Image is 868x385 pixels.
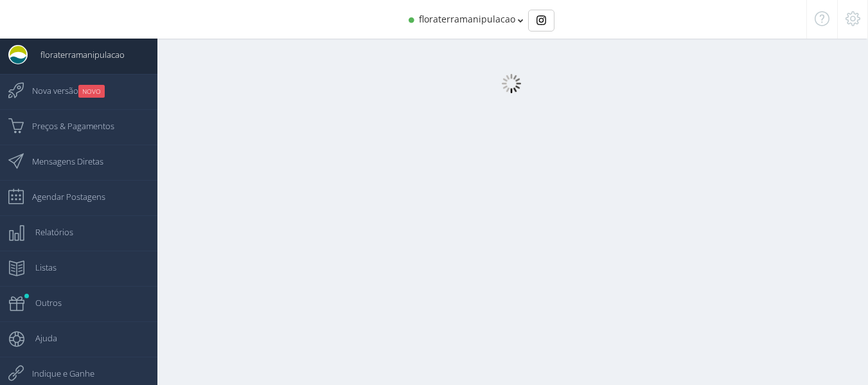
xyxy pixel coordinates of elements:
[22,216,73,248] span: Relatórios
[8,45,28,64] img: User Image
[22,287,62,319] span: Outros
[502,74,521,93] img: loader.gif
[19,75,105,107] span: Nova versão
[22,322,57,354] span: Ajuda
[536,15,546,25] img: Instagram_simple_icon.svg
[419,13,515,25] span: floraterramanipulacao
[78,85,105,98] small: NOVO
[28,39,125,71] span: floraterramanipulacao
[22,251,57,283] span: Listas
[528,10,554,31] div: Basic example
[19,145,103,177] span: Mensagens Diretas
[19,181,105,213] span: Agendar Postagens
[19,110,114,142] span: Preços & Pagamentos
